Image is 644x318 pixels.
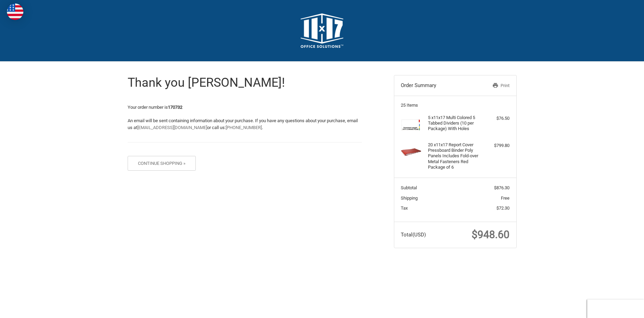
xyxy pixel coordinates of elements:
img: duty and tax information for United States [7,3,23,20]
a: [PHONE_NUMBER] [226,125,262,130]
a: Print [474,82,509,89]
h3: 25 Items [401,103,509,108]
div: $76.50 [482,115,509,122]
span: Total (USD) [401,232,426,238]
span: Your order number is [128,105,182,110]
span: Free [501,195,509,201]
span: $948.60 [472,229,509,241]
span: $72.30 [496,205,509,211]
h1: Thank you [PERSON_NAME]! [128,75,362,91]
div: $799.80 [482,142,509,149]
iframe: Google Customer Reviews [587,299,644,318]
h3: Order Summary [401,82,474,89]
a: [EMAIL_ADDRESS][DOMAIN_NAME] [137,125,207,130]
strong: 170732 [168,105,182,110]
span: Subtotal [401,185,417,190]
h4: 5 x 11x17 Multi Colored 5 Tabbed Dividers (10 per Package) With Holes [428,115,481,132]
span: $876.30 [494,185,509,190]
h4: 20 x 11x17 Report Cover Pressboard Binder Poly Panels Includes Fold-over Metal Fasteners Red Pack... [428,142,481,170]
button: Continue Shopping » [128,156,196,171]
span: Shipping [401,195,418,201]
span: An email will be sent containing information about your purchase. If you have any questions about... [128,118,358,130]
img: 11x17.com [301,13,343,48]
span: Tax [401,205,408,211]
